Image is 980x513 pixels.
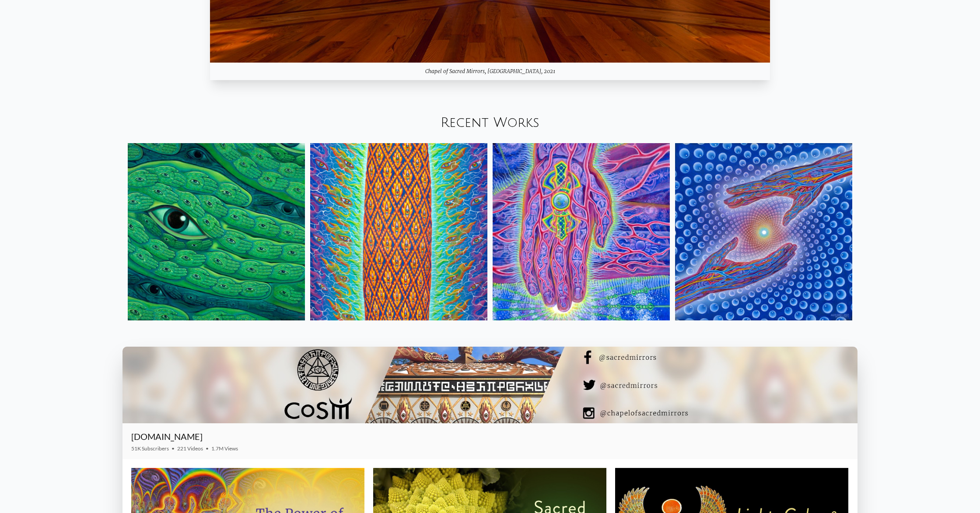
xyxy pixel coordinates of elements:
[206,445,209,452] span: •
[211,445,238,452] span: 1.7M Views
[131,431,203,442] a: [DOMAIN_NAME]
[171,445,175,452] span: •
[441,116,539,130] a: Recent Works
[210,63,770,80] div: Chapel of Sacred Mirrors, [GEOGRAPHIC_DATA], 2021
[131,445,169,452] span: 51K Subscribers
[796,435,849,445] iframe: Subscribe to CoSM.TV on YouTube
[177,445,203,452] span: 221 Videos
